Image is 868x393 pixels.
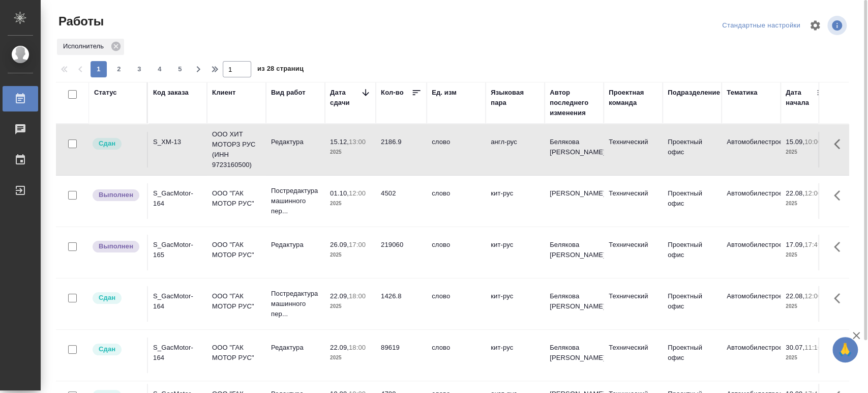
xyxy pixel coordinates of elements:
td: англ-рус [486,132,545,167]
p: 12:00 [804,292,821,300]
td: слово [427,235,486,270]
div: Проектная команда [609,88,657,108]
p: Постредактура машинного пер... [271,186,320,216]
p: 2025 [786,147,826,157]
button: 2 [111,61,127,77]
td: [PERSON_NAME] [545,183,604,219]
p: 30.07, [786,344,804,351]
div: S_GacMotor-164 [153,343,202,363]
div: Вид работ [271,88,306,98]
p: ООО "ГАК МОТОР РУС" [212,291,261,312]
p: Автомобилестроение [727,240,775,250]
div: Подразделение [668,88,720,98]
p: ООО "ГАК МОТОР РУС" [212,188,261,209]
div: S_GacMotor-164 [153,291,202,312]
td: Белякова [PERSON_NAME] [545,338,604,373]
div: Менеджер проверил работу исполнителя, передает ее на следующий этап [92,137,142,151]
td: слово [427,183,486,219]
p: 2025 [786,353,826,363]
p: 12:00 [349,189,366,197]
td: 89619 [376,338,427,373]
td: Белякова [PERSON_NAME] [545,286,604,322]
td: Проектный офис [663,286,722,322]
td: 2186.9 [376,132,427,167]
p: 2025 [330,147,371,157]
p: Редактура [271,343,320,353]
span: 5 [172,64,188,74]
td: Проектный офис [663,235,722,270]
div: Клиент [212,88,235,98]
td: кит-рус [486,338,545,373]
div: Исполнитель завершил работу [92,240,142,254]
button: 4 [152,61,168,77]
td: Технический [604,286,663,322]
button: 5 [172,61,188,77]
button: 3 [131,61,147,77]
p: 17:49 [804,241,821,248]
div: Менеджер проверил работу исполнителя, передает ее на следующий этап [92,291,142,305]
p: 2025 [330,250,371,260]
div: S_XM-13 [153,137,202,147]
p: ООО "ГАК МОТОР РУС" [212,240,261,260]
p: 26.09, [330,241,349,248]
div: Кол-во [381,88,404,98]
td: кит-рус [486,235,545,270]
p: Выполнен [99,241,133,251]
p: 2025 [330,199,371,209]
p: 01.10, [330,189,349,197]
span: 🙏 [836,339,854,360]
p: Сдан [99,344,115,354]
div: Дата начала [786,88,816,108]
p: 2025 [330,301,371,312]
p: 15.12, [330,138,349,146]
div: Менеджер проверил работу исполнителя, передает ее на следующий этап [92,343,142,356]
p: 18:00 [349,344,366,351]
button: Здесь прячутся важные кнопки [828,338,852,362]
p: 11:16 [804,344,821,351]
p: Постредактура машинного пер... [271,289,320,319]
p: Автомобилестроение [727,291,775,301]
p: Редактура [271,137,320,147]
td: Проектный офис [663,338,722,373]
p: Сдан [99,293,115,303]
p: 10:00 [804,138,821,146]
p: ООО ХИТ МОТОРЗ РУС (ИНН 9723160500) [212,129,261,170]
td: кит-рус [486,183,545,219]
button: Здесь прячутся важные кнопки [828,286,852,311]
span: Посмотреть информацию [827,16,849,35]
p: 22.09, [330,292,349,300]
p: Автомобилестроение [727,137,775,147]
p: 12:00 [804,189,821,197]
p: 2025 [786,199,826,209]
button: Здесь прячутся важные кнопки [828,132,852,156]
div: S_GacMotor-164 [153,188,202,209]
button: Здесь прячутся важные кнопки [828,183,852,208]
p: 17:00 [349,241,366,248]
td: Проектный офис [663,183,722,219]
td: Белякова [PERSON_NAME] [545,132,604,167]
div: S_GacMotor-165 [153,240,202,260]
td: Технический [604,183,663,219]
td: 219060 [376,235,427,270]
span: 2 [111,64,127,74]
p: 22.09, [330,344,349,351]
p: Выполнен [99,190,133,200]
p: Исполнитель [63,41,107,51]
p: 17.09, [786,241,804,248]
div: Код заказа [153,88,189,98]
span: Настроить таблицу [803,13,827,38]
div: Автор последнего изменения [550,88,598,118]
div: Исполнитель завершил работу [92,188,142,202]
p: Автомобилестроение [727,343,775,353]
p: 13:00 [349,138,366,146]
span: из 28 страниц [257,63,304,77]
td: 4502 [376,183,427,219]
td: слово [427,286,486,322]
td: Технический [604,132,663,167]
button: 🙏 [832,337,858,362]
p: 2025 [786,250,826,260]
div: Тематика [727,88,757,98]
p: 2025 [786,301,826,312]
p: 22.08, [786,189,804,197]
td: слово [427,132,486,167]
